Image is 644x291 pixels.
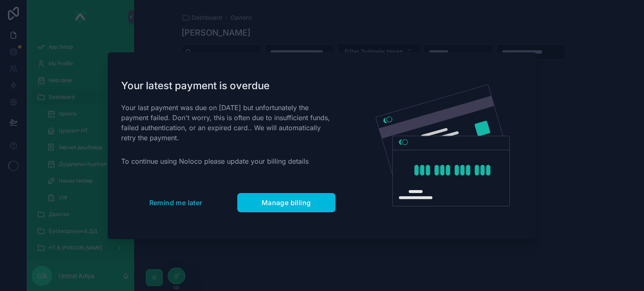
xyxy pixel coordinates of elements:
[237,193,335,212] button: Manage billing
[262,198,311,207] span: Manage billing
[121,79,335,93] h1: Your latest payment is overdue
[121,103,335,143] p: Your last payment was due on [DATE] but unfortunately the payment failed. Don't worry, this is of...
[376,85,510,207] img: Credit card illustration
[121,193,231,212] button: Remind me later
[121,156,335,166] p: To continue using Noloco please update your billing details
[149,198,203,207] span: Remind me later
